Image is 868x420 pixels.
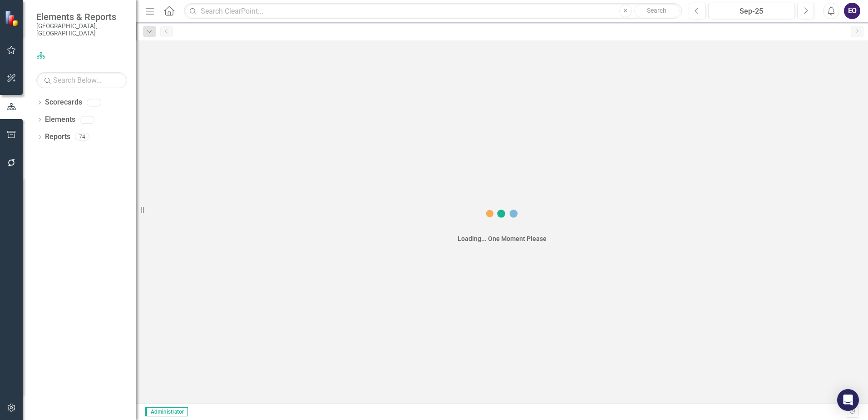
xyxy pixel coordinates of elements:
a: Scorecards [45,97,82,108]
a: Elements [45,115,75,125]
small: [GEOGRAPHIC_DATA], [GEOGRAPHIC_DATA] [36,22,127,37]
a: Reports [45,132,70,142]
span: Search [647,7,666,14]
img: ClearPoint Strategy [4,10,21,27]
input: Search Below... [36,72,127,88]
input: Search ClearPoint... [184,3,682,19]
div: Sep-25 [711,6,792,17]
span: Elements & Reports [36,11,127,22]
button: Search [634,5,680,17]
div: Open Intercom Messenger [837,389,859,411]
button: EO [844,3,860,19]
div: 74 [75,133,89,141]
span: Administrator [145,407,188,416]
button: Sep-25 [708,3,795,19]
div: Loading... One Moment Please [458,234,547,243]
